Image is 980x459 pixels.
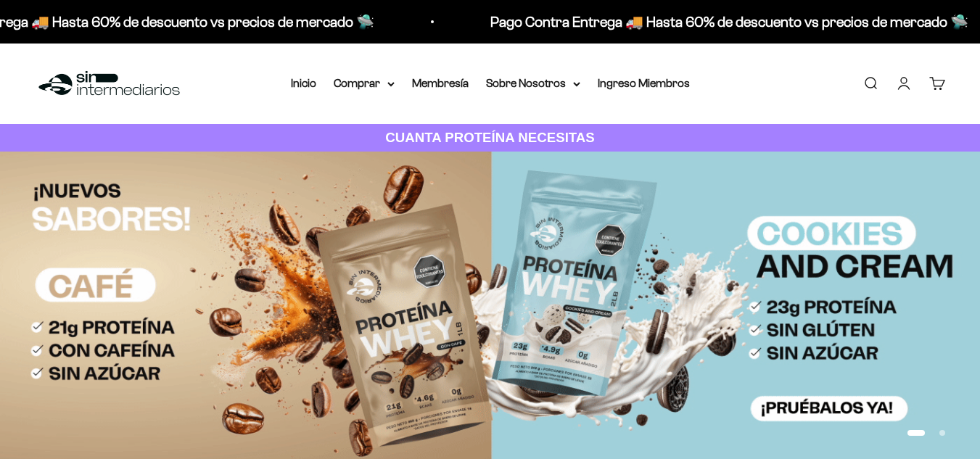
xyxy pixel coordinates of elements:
p: Pago Contra Entrega 🚚 Hasta 60% de descuento vs precios de mercado 🛸 [489,10,967,33]
summary: Sobre Nosotros [486,74,580,93]
strong: CUANTA PROTEÍNA NECESITAS [385,130,595,145]
a: Ingreso Miembros [598,77,690,89]
summary: Comprar [334,74,395,93]
a: Membresía [412,77,469,89]
a: Inicio [291,77,316,89]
